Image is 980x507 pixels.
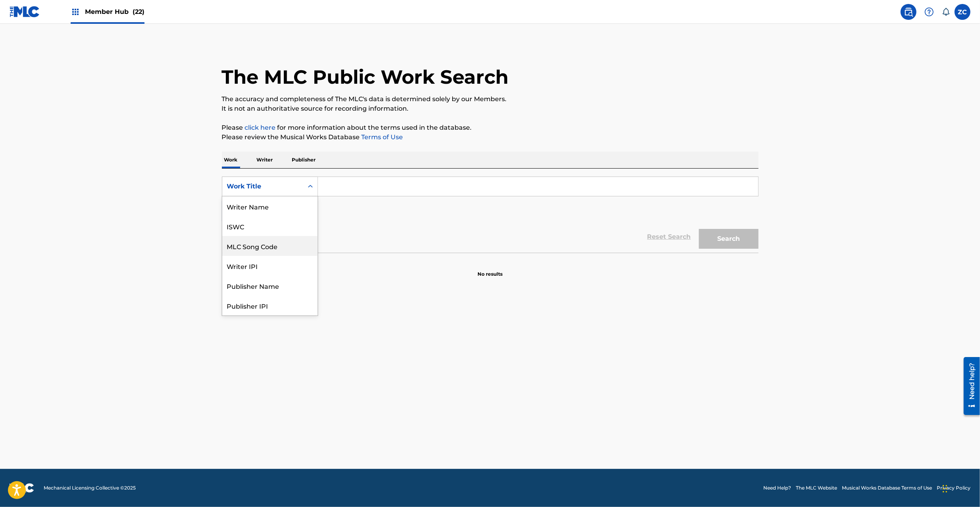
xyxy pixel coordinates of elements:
[222,133,759,142] p: Please review the Musical Works Database
[222,196,318,216] div: Writer Name
[222,152,240,168] p: Work
[796,484,837,492] a: The MLC Website
[924,7,934,17] img: help
[942,8,950,16] div: Notifications
[227,182,298,191] div: Work Title
[958,354,980,418] iframe: Resource Center
[133,8,144,15] span: (22)
[10,6,40,17] img: MLC Logo
[943,477,947,501] div: Drag
[222,216,318,236] div: ISWC
[842,484,932,492] a: Musical Works Database Terms of Use
[940,469,980,507] iframe: Chat Widget
[937,484,970,492] a: Privacy Policy
[360,133,403,141] a: Terms of Use
[921,4,937,20] div: Help
[222,236,318,256] div: MLC Song Code
[71,7,80,17] img: Top Rightsholders
[477,261,503,278] p: No results
[901,4,916,20] a: Public Search
[222,65,509,89] h1: The MLC Public Work Search
[222,296,318,315] div: Publisher IPI
[222,177,759,253] form: Search Form
[245,124,276,131] a: click here
[222,94,759,104] p: The accuracy and completeness of The MLC's data is determined solely by our Members.
[222,104,759,113] p: It is not an authoritative source for recording information.
[290,152,318,168] p: Publisher
[955,4,970,20] div: User Menu
[10,483,34,493] img: logo
[763,484,791,492] a: Need Help?
[222,123,759,133] p: Please for more information about the terms used in the database.
[44,484,136,492] span: Mechanical Licensing Collective © 2025
[222,276,318,296] div: Publisher Name
[254,152,275,168] p: Writer
[85,7,144,16] span: Member Hub
[904,7,913,17] img: search
[222,256,318,276] div: Writer IPI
